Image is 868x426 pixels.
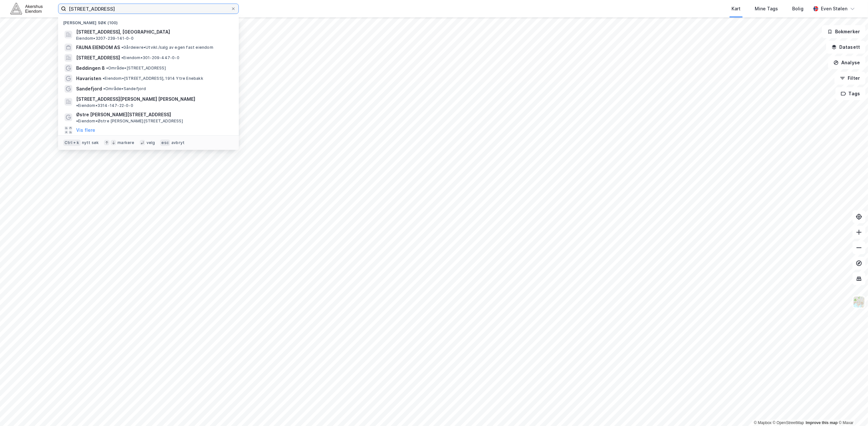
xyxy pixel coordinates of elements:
[792,5,803,13] div: Bolig
[732,5,741,13] div: Kart
[121,45,123,50] span: •
[121,55,179,60] span: Eiendom • 301-209-447-0-0
[76,111,171,119] span: Østre [PERSON_NAME][STREET_ADDRESS]
[853,296,865,308] img: Z
[106,66,166,71] span: Område • [STREET_ADDRESS]
[754,421,772,425] a: Mapbox
[834,72,865,85] button: Filter
[171,140,185,145] div: avbryt
[106,66,108,70] span: •
[822,25,865,38] button: Bokmerker
[76,44,120,51] span: FAUNA EIENDOM AS
[117,140,134,145] div: markere
[76,95,195,103] span: [STREET_ADDRESS][PERSON_NAME] [PERSON_NAME]
[121,55,123,60] span: •
[10,3,43,14] img: akershus-eiendom-logo.9091f326c980b4bce74ccdd9f866810c.svg
[755,5,778,13] div: Mine Tags
[63,140,81,146] div: Ctrl + k
[103,76,105,81] span: •
[76,54,120,62] span: [STREET_ADDRESS]
[76,119,78,123] span: •
[76,103,133,108] span: Eiendom • 3314-147-22-0-0
[76,36,134,41] span: Eiendom • 3207-239-141-0-0
[160,140,170,146] div: esc
[821,5,847,13] div: Even Stølen
[66,4,231,14] input: Søk på adresse, matrikkel, gårdeiere, leietakere eller personer
[76,75,101,82] span: Havaristen
[103,76,203,81] span: Eiendom • [STREET_ADDRESS], 1914 Ytre Enebakk
[76,126,95,134] button: Vis flere
[828,56,865,69] button: Analyse
[826,41,865,54] button: Datasett
[146,140,155,145] div: velg
[76,64,105,72] span: Beddingen 8
[58,15,239,27] div: [PERSON_NAME] søk (100)
[76,103,78,108] span: •
[82,140,99,145] div: nytt søk
[76,28,231,36] span: [STREET_ADDRESS], [GEOGRAPHIC_DATA]
[835,87,865,100] button: Tags
[836,395,868,426] iframe: Chat Widget
[121,45,213,50] span: Gårdeiere • Utvikl./salg av egen fast eiendom
[773,421,804,425] a: OpenStreetMap
[103,86,146,91] span: Område • Sandefjord
[103,86,105,91] span: •
[836,395,868,426] div: Kontrollprogram for chat
[806,421,838,425] a: Improve this map
[76,85,102,93] span: Sandefjord
[76,119,183,124] span: Eiendom • Østre [PERSON_NAME][STREET_ADDRESS]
